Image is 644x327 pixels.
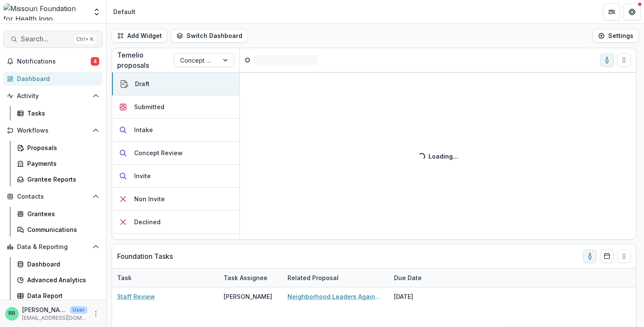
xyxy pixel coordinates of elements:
[3,31,103,48] button: Search...
[112,165,239,188] button: Invite
[389,273,427,282] div: Due Date
[112,142,239,165] button: Concept Review
[603,3,620,20] button: Partners
[14,172,103,186] a: Grantee Reports
[91,3,103,20] button: Open entity switcher
[134,148,183,157] div: Concept Review
[70,306,87,314] p: User
[112,29,167,43] button: Add Widget
[27,275,96,284] div: Advanced Analytics
[14,106,103,120] a: Tasks
[14,273,103,287] a: Advanced Analytics
[624,3,641,20] button: Get Help
[617,249,631,263] button: Drag
[592,29,639,43] button: Settings
[14,257,103,271] a: Dashboard
[117,251,173,261] p: Foundation Tasks
[3,190,103,203] button: Open Contacts
[75,35,95,44] div: Ctrl + K
[17,93,89,100] span: Activity
[389,287,453,306] div: [DATE]
[22,314,87,322] p: [EMAIL_ADDRESS][DOMAIN_NAME]
[17,243,89,251] span: Data & Reporting
[27,209,96,218] div: Grantees
[282,273,344,282] div: Related Proposal
[14,289,103,303] a: Data Report
[389,269,453,287] div: Due Date
[112,211,239,234] button: Declined
[27,159,96,168] div: Payments
[112,95,239,119] button: Submitted
[91,57,99,66] span: 4
[110,6,139,18] nav: breadcrumb
[117,292,155,301] a: Staff Review
[287,292,384,301] a: Neighborhood Leaders Against Firearm Deaths
[112,269,218,287] div: Task
[91,309,101,319] button: More
[17,58,91,65] span: Notifications
[27,225,96,234] div: Communications
[113,7,135,16] div: Default
[22,305,66,314] p: [PERSON_NAME]
[134,102,164,111] div: Submitted
[617,53,631,67] button: Drag
[112,188,239,211] button: Non Invite
[9,311,15,316] div: Rachel Rimmerman
[135,79,149,88] div: Draft
[112,72,239,95] button: Draft
[218,269,282,287] div: Task Assignee
[3,89,103,103] button: Open Activity
[14,156,103,171] a: Payments
[27,260,96,269] div: Dashboard
[3,55,103,68] button: Notifications4
[3,124,103,137] button: Open Workflows
[21,35,71,43] span: Search...
[282,269,389,287] div: Related Proposal
[3,3,87,20] img: Missouri Foundation for Health logo
[3,72,103,86] a: Dashboard
[117,50,174,70] p: Temelio proposals
[27,143,96,152] div: Proposals
[3,240,103,254] button: Open Data & Reporting
[134,194,165,203] div: Non Invite
[27,175,96,184] div: Grantee Reports
[27,291,96,300] div: Data Report
[134,125,153,134] div: Intake
[134,217,161,226] div: Declined
[112,273,137,282] div: Task
[134,171,151,180] div: Invite
[218,273,273,282] div: Task Assignee
[171,29,248,43] button: Switch Dashboard
[17,127,89,134] span: Workflows
[600,53,614,67] button: toggle-assigned-to-me
[224,292,272,301] div: [PERSON_NAME]
[14,207,103,221] a: Grantees
[17,74,96,83] div: Dashboard
[583,249,597,263] button: toggle-assigned-to-me
[600,249,614,263] button: Calendar
[17,193,89,200] span: Contacts
[112,119,239,142] button: Intake
[14,141,103,155] a: Proposals
[14,223,103,237] a: Communications
[27,109,96,118] div: Tasks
